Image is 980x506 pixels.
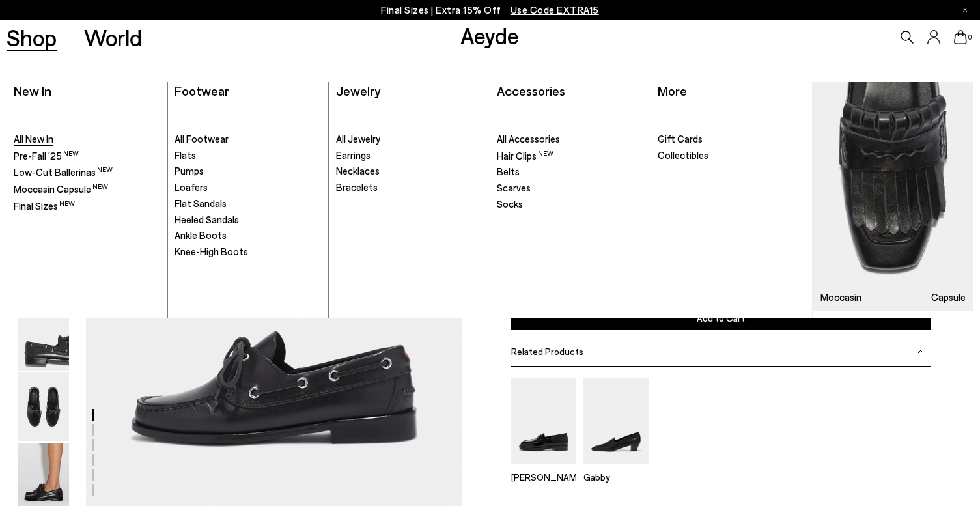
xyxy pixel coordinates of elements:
a: Shop [7,26,57,49]
a: Gift Cards [658,133,805,146]
a: Pumps [175,165,322,178]
span: Scarves [497,182,531,193]
span: Flat Sandals [175,197,227,209]
span: Pumps [175,165,204,176]
a: Flat Sandals [175,197,322,210]
a: Necklaces [336,165,483,178]
img: Mobile_e6eede4d-78b8-4bd1-ae2a-4197e375e133_900x.jpg [813,82,973,311]
img: svg%3E [917,348,924,355]
a: Jewelry [336,83,380,98]
span: Low-Cut Ballerinas [14,166,113,178]
a: All Accessories [497,133,644,146]
a: All Footwear [175,133,322,146]
a: Scarves [497,182,644,195]
a: 0 [954,30,967,44]
span: All New In [14,133,53,145]
span: Loafers [175,181,208,193]
span: Belts [497,165,520,177]
a: Heeled Sandals [175,214,322,227]
a: Aeyde [460,21,519,49]
a: Knee-High Boots [175,246,322,259]
span: Necklaces [336,165,380,176]
a: Loafers [175,181,322,194]
a: More [658,83,687,98]
span: All Jewelry [336,133,380,145]
p: Gabby [583,471,649,483]
span: All Accessories [497,133,560,145]
p: Final Sizes | Extra 15% Off [381,2,599,18]
a: Low-Cut Ballerinas [14,165,161,179]
img: Harris Leather Moccasin Flats - Image 4 [18,302,69,371]
span: Moccasin Capsule [14,183,108,195]
span: Related Products [511,346,583,357]
h3: Capsule [931,292,966,302]
a: Earrings [336,149,483,162]
span: 0 [967,34,973,41]
p: [PERSON_NAME] [511,471,576,483]
h3: Moccasin [820,292,861,302]
span: Final Sizes [14,200,75,212]
a: Moccasin Capsule [14,182,161,196]
button: Add to Cart [511,306,931,330]
span: Earrings [336,149,371,161]
a: Pre-Fall '25 [14,149,161,163]
span: Navigate to /collections/ss25-final-sizes [511,4,599,16]
span: All Footwear [175,133,229,145]
a: Leon Loafers [PERSON_NAME] [511,455,576,483]
img: Gabby Almond-Toe Loafers [583,378,649,464]
span: Gift Cards [658,133,703,145]
a: Collectibles [658,149,805,162]
img: Harris Leather Moccasin Flats - Image 5 [18,372,69,441]
a: Ankle Boots [175,229,322,242]
span: Knee-High Boots [175,246,248,257]
a: World [84,26,142,49]
a: Final Sizes [14,199,161,213]
a: Bracelets [336,181,483,194]
a: All Jewelry [336,133,483,146]
span: Flats [175,149,196,161]
a: Accessories [497,83,565,98]
a: Gabby Almond-Toe Loafers Gabby [583,455,649,483]
a: New In [14,83,51,98]
a: Belts [497,165,644,178]
span: Hair Clips [497,150,553,162]
img: Leon Loafers [511,378,576,464]
span: Ankle Boots [175,229,227,241]
a: Moccasin Capsule [813,82,973,311]
span: Bracelets [336,181,378,193]
span: Collectibles [658,149,708,161]
a: Footwear [175,83,229,98]
a: Socks [497,198,644,211]
span: Add to Cart [697,313,745,324]
a: All New In [14,133,161,146]
span: Socks [497,198,523,210]
a: Hair Clips [497,149,644,163]
a: Flats [175,149,322,162]
span: Pre-Fall '25 [14,150,79,162]
span: Heeled Sandals [175,214,239,225]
